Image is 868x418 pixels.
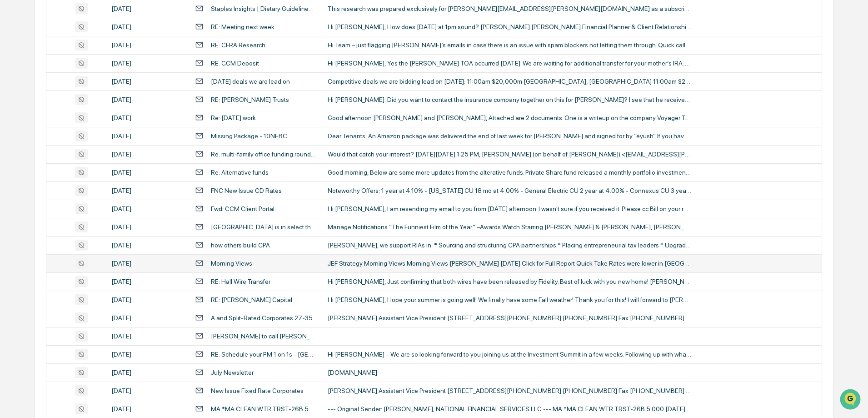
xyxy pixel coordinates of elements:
div: [DATE] [111,132,184,140]
div: [DATE] [111,169,184,176]
div: Hi [PERSON_NAME]: Did you want to contact the insurance company together on this for [PERSON_NAME... [328,96,691,103]
div: RE: Hall Wire Transfer [211,278,270,285]
div: We're available if you need us! [31,79,115,86]
div: [DATE] [111,296,184,303]
div: [DATE] [111,96,184,103]
button: Start new chat [155,72,165,83]
div: [GEOGRAPHIC_DATA] is in select theaters now, everywhere [DATE] | Win tickets [211,223,317,231]
div: [DATE] [111,151,184,158]
div: [DATE] [111,187,184,194]
div: [PERSON_NAME] Assistant Vice President [STREET_ADDRESS][PHONE_NUMBER] [PHONE_NUMBER] Fax [PHONE_N... [328,314,691,322]
div: Manage Notifications “The Funniest Film of the Year.” –Awards Watch Starring [PERSON_NAME] & [PER... [328,223,691,231]
div: [DATE] [111,260,184,267]
div: --- Original Sender: [PERSON_NAME], NATIONAL FINANCIAL SERVICES LLC --- MA *MA CLEAN WTR TRST-26B... [328,405,691,413]
div: Would that catch your interest? [DATE][DATE] 1:25 PM, [PERSON_NAME] (on behalf of [PERSON_NAME]) ... [328,151,691,158]
input: Clear [24,41,150,51]
div: Hi [PERSON_NAME], Hope your summer is going well! We finally have some Fall weather! Thank you fo... [328,296,691,303]
div: [DATE] [111,387,184,394]
div: how others build CPA [211,242,270,249]
div: This research was prepared exclusively for [PERSON_NAME][EMAIL_ADDRESS][PERSON_NAME][DOMAIN_NAME]... [328,5,691,12]
div: Morning Views [211,260,252,267]
div: [DATE] [111,405,184,413]
div: RE: CFRA Research [211,41,265,49]
div: Start new chat [31,70,149,79]
div: Hi [PERSON_NAME], Yes the [PERSON_NAME] TOA occurred [DATE]. We are waiting for additional transf... [328,60,691,67]
div: RE: [PERSON_NAME] Trusts [211,96,289,103]
div: [DATE] [111,5,184,12]
div: Good morning, Below are some more updates from the alterative funds. Private Share fund released ... [328,169,691,176]
div: [DATE] [111,23,184,30]
div: [PERSON_NAME] to call [PERSON_NAME] [PHONE_NUMBER] [211,332,317,340]
div: Noteworthy Offers: 1 year at 4.10% - [US_STATE] CU 18 mo at 4.00% - General Electric CU 2 year at... [328,187,691,194]
div: JEF Strategy Morning Views Morning Views [PERSON_NAME] [DATE] Click for Full Report Quick Take Ra... [328,260,691,267]
div: [DATE] [111,114,184,121]
div: [DATE] [111,41,184,49]
span: Attestations [75,115,113,124]
div: RE: Schedule your PM 1 on 1s - [GEOGRAPHIC_DATA][PERSON_NAME] Summit 2025 [211,351,317,358]
span: Data Lookup [18,132,57,141]
div: [PERSON_NAME], we support RIAs in: * Sourcing and structuring CPA partnerships * Placing entrepre... [328,242,691,249]
a: Powered byPylon [64,154,110,161]
div: Hi Team – just flagging [PERSON_NAME]’s emails in case there is an issue with spam blockers not l... [328,41,691,49]
div: RE: CCM Deposit [211,60,259,67]
div: A and Split-Rated Corporates 27-35 [211,314,313,322]
div: Hi [PERSON_NAME], How does [DATE] at 1pm sound? [PERSON_NAME] [PERSON_NAME] Financial Planner & C... [328,23,691,30]
div: Dear Tenants, An Amazon package was delivered the end of last week for [PERSON_NAME] and signed f... [328,132,691,140]
div: FNC New Issue CD Rates [211,187,282,194]
div: Hi [PERSON_NAME] – We are so looking forward to you joining us at the Investment Summit in a few ... [328,351,691,358]
div: [PERSON_NAME] Assistant Vice President [STREET_ADDRESS][PHONE_NUMBER] [PHONE_NUMBER] Fax [PHONE_N... [328,387,691,394]
div: 🔎 [9,133,16,140]
div: [DATE] [111,78,184,85]
img: 1746055101610-c473b297-6a78-478c-a979-82029cc54cd1 [9,70,25,86]
div: Re: multi-family office funding round $2 million - $15 million for [PERSON_NAME] Capital Management [211,151,317,158]
div: [DATE] [111,369,184,376]
p: How can we help? [9,19,165,34]
div: Good afternoon [PERSON_NAME] and [PERSON_NAME], Attached are 2 documents. One is a writeup on the... [328,114,691,121]
div: Competitive deals we are bidding lead on [DATE]: 11:00am $20,000m [GEOGRAPHIC_DATA], [GEOGRAPHIC_... [328,78,691,85]
div: [DATE] [111,332,184,340]
div: Re: Alternative funds [211,169,269,176]
iframe: Open customer support [839,388,863,413]
div: Fwd: CCM Client Portal [211,205,274,212]
span: Pylon [90,154,110,161]
div: Staples Insights | Dietary Guidelines (KHC), RTD Exception ([PERSON_NAME]), Frozen Report (TSN) [211,5,317,12]
div: MA *MA CLEAN WTR TRST-26B 5.000 [DATE] 575829NR3 [211,405,317,413]
div: [DATE] [111,223,184,231]
div: [DATE] deals we are lead on [211,78,290,85]
div: 🖐️ [9,116,16,123]
div: New Issue Fixed Rate Corporates [211,387,304,394]
div: [DOMAIN_NAME] [328,369,691,376]
div: [DATE] [111,60,184,67]
div: July Newsletter [211,369,254,376]
a: 🗄️Attestations [62,111,116,127]
a: 🖐️Preclearance [5,111,62,127]
div: RE: [PERSON_NAME] Capital [211,296,292,303]
div: Hi [PERSON_NAME], Just confirming that both wires have been released by Fidelity. Best of luck wi... [328,278,691,285]
div: [DATE] [111,205,184,212]
div: RE: Meeting next week [211,23,274,30]
div: [DATE] [111,278,184,285]
div: [DATE] [111,351,184,358]
div: Missing Package - 10NEBC [211,132,287,140]
div: Hi [PERSON_NAME], I am resending my email to you from [DATE] afternoon. I wasn't sure if you rece... [328,205,691,212]
span: Preclearance [18,115,59,124]
div: 🗄️ [66,116,73,123]
div: [DATE] [111,242,184,249]
div: Re: [DATE] work [211,114,256,121]
div: [DATE] [111,314,184,322]
a: 🔎Data Lookup [5,128,61,145]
